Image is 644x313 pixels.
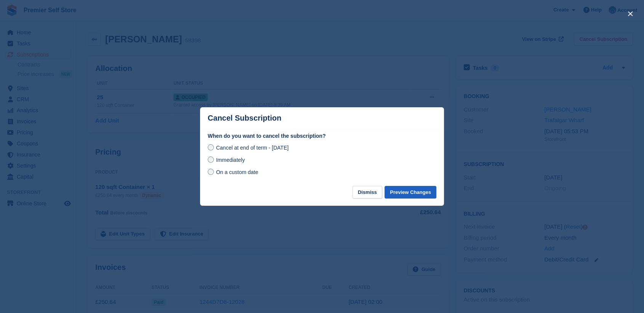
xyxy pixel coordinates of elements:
[624,8,636,20] button: close
[216,157,245,163] span: Immediately
[384,186,436,198] button: Preview Changes
[352,186,382,198] button: Dismiss
[208,114,281,123] p: Cancel Subscription
[216,169,258,175] span: On a custom date
[216,145,288,151] span: Cancel at end of term - [DATE]
[208,169,214,175] input: On a custom date
[208,156,214,163] input: Immediately
[208,144,214,150] input: Cancel at end of term - [DATE]
[208,132,436,140] label: When do you want to cancel the subscription?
